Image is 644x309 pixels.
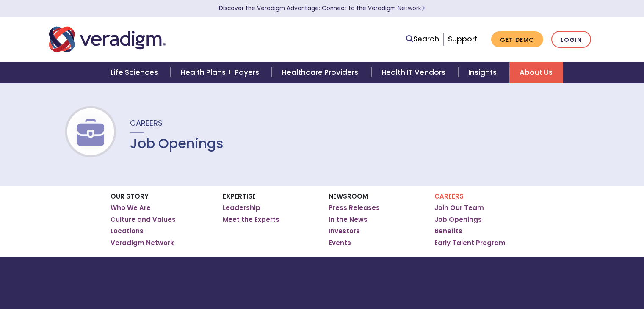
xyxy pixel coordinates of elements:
[223,215,279,224] a: Meet the Experts
[448,34,478,44] a: Support
[491,31,543,48] a: Get Demo
[329,215,368,224] a: In the News
[329,239,351,247] a: Events
[111,239,174,247] a: Veradigm Network
[329,204,380,212] a: Press Releases
[100,62,171,83] a: Life Sciences
[111,204,151,212] a: Who We Are
[219,4,425,12] a: Discover the Veradigm Advantage: Connect to the Veradigm NetworkLearn More
[509,62,563,83] a: About Us
[406,33,439,45] a: Search
[434,239,506,247] a: Early Talent Program
[111,215,176,224] a: Culture and Values
[458,62,509,83] a: Insights
[272,62,371,83] a: Healthcare Providers
[171,62,272,83] a: Health Plans + Payers
[223,204,260,212] a: Leadership
[111,227,144,235] a: Locations
[434,204,484,212] a: Join Our Team
[551,31,591,48] a: Login
[49,25,166,53] img: Veradigm logo
[329,227,360,235] a: Investors
[371,62,458,83] a: Health IT Vendors
[421,4,425,12] span: Learn More
[130,135,224,152] h1: Job Openings
[434,227,462,235] a: Benefits
[434,215,482,224] a: Job Openings
[130,118,163,128] span: Careers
